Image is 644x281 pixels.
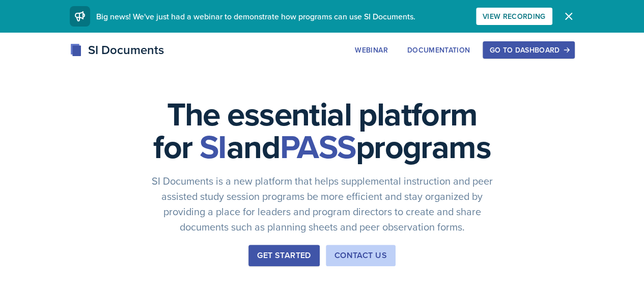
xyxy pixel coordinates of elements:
[476,8,552,25] button: View Recording
[355,46,387,54] div: Webinar
[401,41,477,59] button: Documentation
[257,249,311,262] div: Get Started
[70,41,164,59] div: SI Documents
[326,245,396,266] button: Contact Us
[483,12,546,20] div: View Recording
[248,245,319,266] button: Get Started
[348,41,394,59] button: Webinar
[96,11,415,22] span: Big news! We've just had a webinar to demonstrate how programs can use SI Documents.
[489,46,568,54] div: Go to Dashboard
[483,41,574,59] button: Go to Dashboard
[407,46,470,54] div: Documentation
[334,249,387,262] div: Contact Us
